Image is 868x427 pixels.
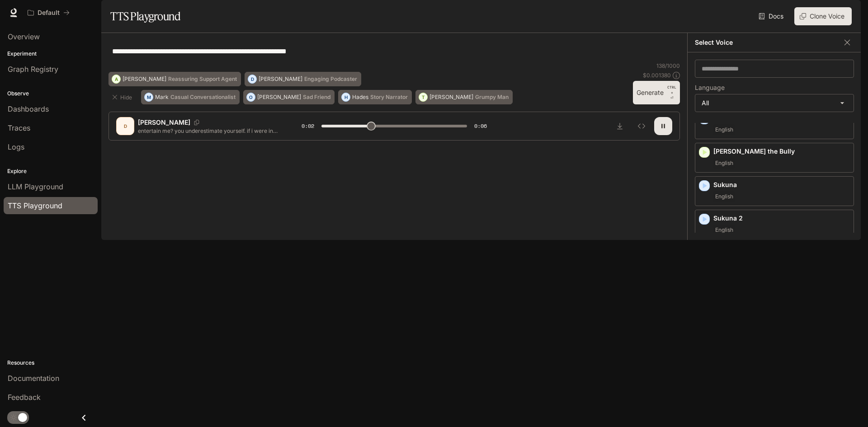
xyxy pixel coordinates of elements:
[304,76,357,82] p: Engaging Podcaster
[138,127,280,135] p: entertain me? you underestimate yourself. if i were in your basement, you wouldn’t dare let me ou...
[112,72,120,86] div: A
[632,117,651,135] button: Inspect
[713,158,735,169] span: English
[302,122,314,131] span: 0:02
[713,180,850,189] p: Sukuna
[695,84,725,91] p: Language
[170,94,236,100] p: Casual Conversationalist
[415,90,513,104] button: T[PERSON_NAME]Grumpy Man
[245,72,361,86] button: D[PERSON_NAME]Engaging Podcaster
[611,117,629,135] button: Download audio
[303,94,330,100] p: Sad Friend
[794,7,852,25] button: Clone Voice
[419,90,427,104] div: T
[110,7,180,25] h1: TTS Playground
[138,118,190,127] p: [PERSON_NAME]
[247,90,255,104] div: O
[259,76,302,82] p: [PERSON_NAME]
[38,9,60,17] p: Default
[475,94,509,100] p: Grumpy Man
[118,119,132,133] div: D
[656,62,680,70] p: 138 / 1000
[713,191,735,202] span: English
[713,225,735,235] span: English
[352,94,368,100] p: Hades
[713,214,850,223] p: Sukuna 2
[342,90,350,104] div: H
[667,84,676,101] p: ⏎
[190,120,203,125] button: Copy Voice ID
[24,4,74,22] button: All workspaces
[757,7,787,25] a: Docs
[145,90,153,104] div: M
[695,94,854,112] div: All
[108,90,137,104] button: Hide
[667,84,676,95] p: CTRL +
[123,76,166,82] p: [PERSON_NAME]
[713,147,850,156] p: [PERSON_NAME] the Bully
[168,76,237,82] p: Reassuring Support Agent
[370,94,408,100] p: Story Narrator
[633,81,680,104] button: GenerateCTRL +⏎
[141,90,240,104] button: MMarkCasual Conversationalist
[257,94,301,100] p: [PERSON_NAME]
[243,90,335,104] button: O[PERSON_NAME]Sad Friend
[108,72,241,86] button: A[PERSON_NAME]Reassuring Support Agent
[248,72,256,86] div: D
[643,71,671,79] p: $ 0.001380
[474,122,487,131] span: 0:06
[429,94,473,100] p: [PERSON_NAME]
[155,94,169,100] p: Mark
[713,124,735,135] span: English
[338,90,412,104] button: HHadesStory Narrator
